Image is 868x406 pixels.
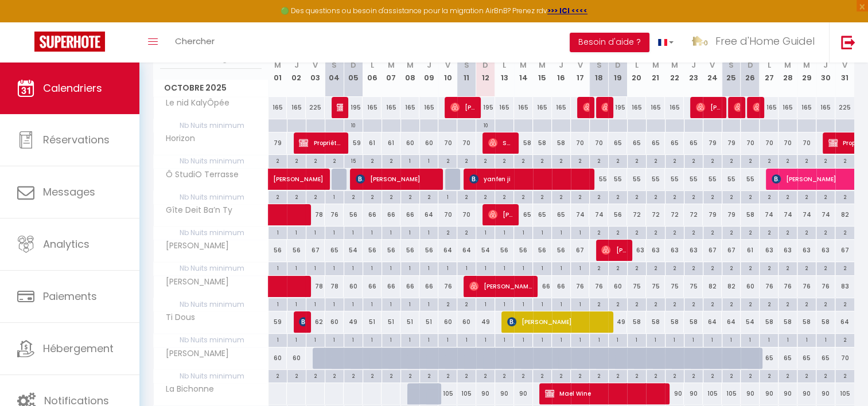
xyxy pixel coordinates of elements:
th: 07 [382,46,400,97]
div: 55 [741,169,760,190]
abbr: M [652,60,659,71]
div: 1 [533,227,551,237]
div: 2 [779,155,797,166]
div: 2 [665,191,684,202]
div: 2 [344,191,363,202]
th: 08 [400,46,419,97]
span: Messages [43,185,95,199]
div: 2 [287,155,306,166]
div: 55 [627,169,646,190]
img: ... [691,33,708,50]
span: [PERSON_NAME] [155,240,232,252]
span: Free d'Home Guidel [715,34,815,48]
div: 1 [325,191,344,202]
div: 55 [703,169,722,190]
abbr: D [747,60,753,71]
th: 14 [514,46,533,97]
div: 2 [703,227,722,237]
div: 2 [816,155,835,166]
div: 165 [363,97,382,118]
th: 26 [741,46,760,97]
div: 72 [646,204,665,225]
div: 1 [306,227,325,237]
div: 1 [420,227,438,237]
div: 2 [628,227,646,237]
div: 2 [722,191,741,202]
div: 58 [552,132,571,154]
div: 2 [779,227,797,237]
div: 10 [344,119,363,130]
div: 2 [476,191,495,202]
div: 65 [533,204,552,225]
div: 2 [438,155,457,166]
div: 74 [779,204,797,225]
div: 66 [382,204,400,225]
div: 72 [684,204,703,225]
a: [PERSON_NAME] [268,169,287,190]
span: [PERSON_NAME] [583,96,589,118]
div: 2 [457,191,476,202]
div: 225 [835,97,854,118]
div: 10 [476,119,495,130]
span: Propriétaires Claval [299,132,343,154]
abbr: V [710,60,715,71]
div: 65 [325,240,344,261]
abbr: D [351,60,356,71]
span: [PERSON_NAME] [601,96,608,118]
div: 2 [476,155,495,166]
div: 225 [306,97,325,118]
div: 1 [287,227,306,237]
div: 79 [268,132,287,154]
span: Nb Nuits minimum [154,227,268,239]
div: 195 [344,97,363,118]
div: 72 [665,204,684,225]
div: 2 [363,191,382,202]
div: 1 [344,227,363,237]
th: 03 [306,46,325,97]
div: 56 [400,240,419,261]
div: 165 [646,97,665,118]
div: 56 [608,204,627,225]
div: 2 [552,155,570,166]
a: >>> ICI <<<< [547,6,587,15]
div: 2 [268,191,287,202]
div: 2 [590,191,608,202]
div: 2 [571,155,589,166]
div: 2 [533,155,551,166]
div: 65 [608,132,627,154]
abbr: M [784,60,791,71]
div: 2 [779,191,797,202]
div: 56 [382,240,400,261]
a: Chercher [166,22,223,63]
div: 2 [287,191,306,202]
div: 2 [401,191,419,202]
div: 165 [419,97,438,118]
abbr: S [596,60,601,71]
div: 65 [646,132,665,154]
abbr: J [559,60,563,71]
div: 1 [514,227,532,237]
div: 55 [646,169,665,190]
th: 23 [684,46,703,97]
div: 2 [797,227,816,237]
div: 2 [420,191,438,202]
abbr: V [445,60,450,71]
abbr: L [371,60,374,71]
div: 54 [476,240,495,261]
abbr: V [577,60,582,71]
div: 165 [816,97,835,118]
div: 56 [495,240,514,261]
abbr: M [520,60,527,71]
div: 165 [552,97,571,118]
div: 72 [627,204,646,225]
div: 1 [382,227,400,237]
div: 2 [741,227,759,237]
img: Super Booking [34,32,105,52]
span: [PERSON_NAME] [696,96,721,118]
div: 70 [438,204,457,225]
span: Chercher [175,35,215,47]
div: 2 [514,155,532,166]
div: 55 [665,169,684,190]
div: 2 [665,227,684,237]
abbr: J [294,60,299,71]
